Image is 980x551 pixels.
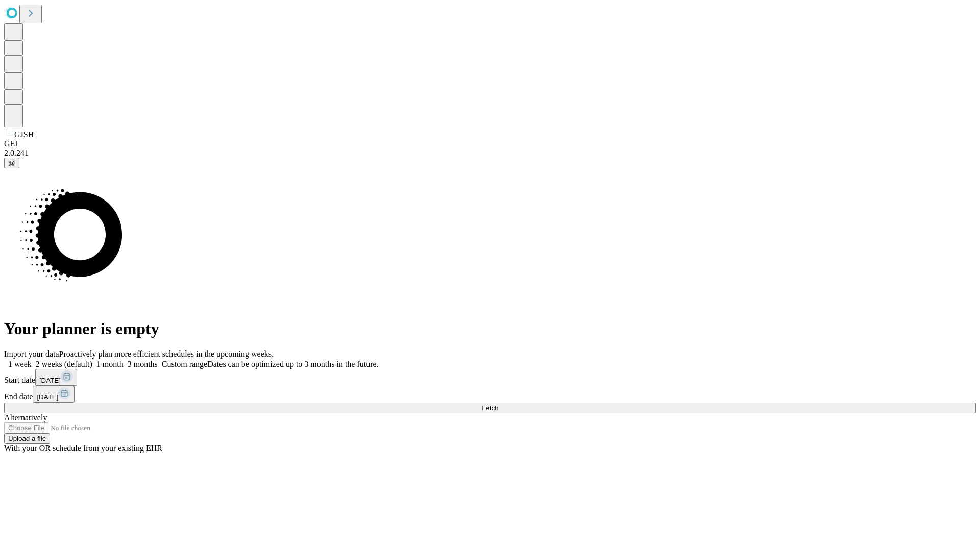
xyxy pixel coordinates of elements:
span: 2 weeks (default) [36,360,92,368]
button: @ [4,158,19,168]
button: Fetch [4,403,976,413]
span: Import your data [4,349,59,358]
span: 3 months [128,360,158,368]
span: Fetch [481,404,498,412]
span: With your OR schedule from your existing EHR [4,444,162,453]
span: @ [8,159,15,167]
span: [DATE] [39,377,61,384]
span: Proactively plan more efficient schedules in the upcoming weeks. [59,349,274,358]
div: Start date [4,369,976,386]
span: Dates can be optimized up to 3 months in the future. [207,360,378,368]
span: Custom range [162,360,207,368]
h1: Your planner is empty [4,319,976,338]
button: Upload a file [4,433,50,444]
button: [DATE] [33,386,75,403]
span: Alternatively [4,413,47,422]
span: 1 week [8,360,32,368]
div: 2.0.241 [4,148,976,158]
span: GJSH [14,130,34,139]
div: GEI [4,139,976,148]
div: End date [4,386,976,403]
span: 1 month [96,360,124,368]
span: [DATE] [37,393,58,401]
button: [DATE] [35,369,77,386]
